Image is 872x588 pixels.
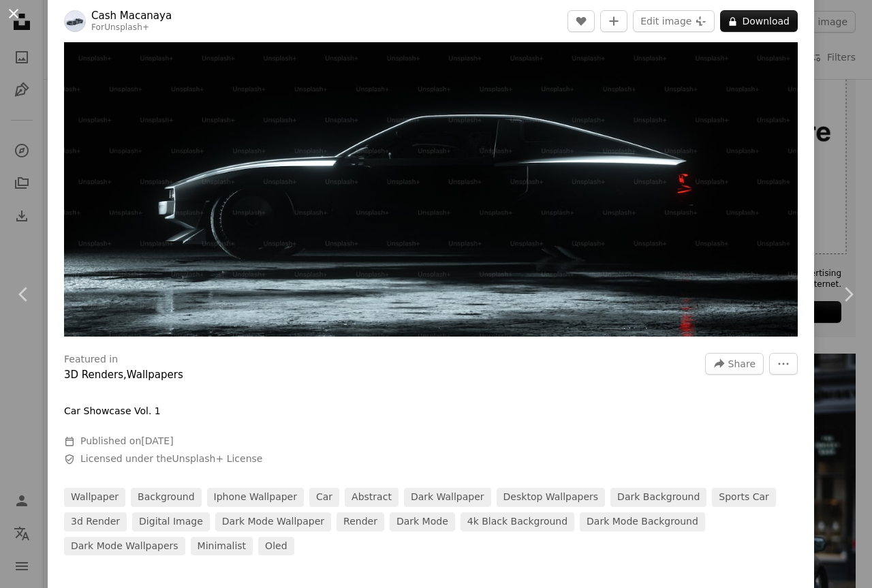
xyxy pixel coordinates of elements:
a: oled [258,537,294,556]
h3: Featured in [64,353,118,367]
div: For [91,22,172,33]
a: render [337,512,384,531]
span: Published on [80,435,174,446]
a: Unsplash+ License [172,453,263,464]
button: Edit image [633,10,715,32]
a: Cash Macanaya [91,9,172,22]
a: iphone wallpaper [207,488,304,507]
a: 3d render [64,512,127,531]
a: sports car [712,488,775,507]
a: dark mode background [580,512,705,531]
a: digital image [132,512,210,531]
a: desktop wallpapers [497,488,606,507]
button: More Actions [769,353,798,375]
a: 4k black background [461,512,574,531]
span: Licensed under the [80,452,262,466]
button: Like [567,10,595,32]
a: dark wallpaper [404,488,491,507]
a: dark mode wallpapers [64,537,185,556]
button: Share this image [705,353,764,375]
a: dark mode [390,512,455,531]
span: Share [728,354,756,374]
a: Unsplash+ [104,22,149,32]
a: 3D Renders [64,369,123,381]
a: Wallpapers [127,369,183,381]
button: Download [720,10,798,32]
p: Car Showcase Vol. 1 [64,405,161,418]
a: dark mode wallpaper [215,512,331,531]
a: abstract [345,488,399,507]
a: background [131,488,202,507]
a: minimalist [191,537,253,556]
a: wallpaper [64,488,125,507]
time: June 16, 2023 at 1:30:25 PM GMT+5:30 [141,435,173,446]
a: Next [824,229,872,360]
a: car [309,488,339,507]
button: Add to Collection [600,10,627,32]
img: Go to Cash Macanaya's profile [64,10,86,32]
a: dark background [610,488,706,507]
span: , [123,369,127,381]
